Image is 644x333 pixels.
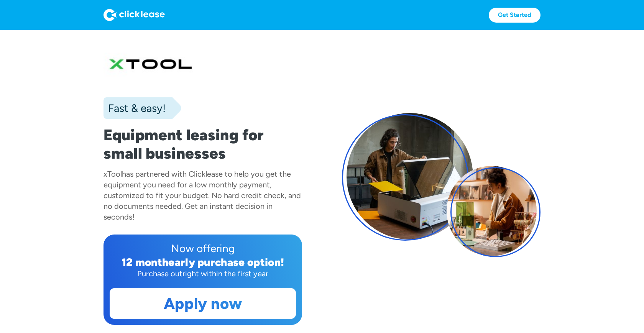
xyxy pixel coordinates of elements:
[103,9,165,21] img: Logo
[489,8,540,23] a: Get Started
[103,100,166,116] div: Fast & easy!
[168,256,284,269] div: early purchase option!
[103,169,122,179] div: xTool
[122,256,169,269] div: 12 month
[110,268,296,279] div: Purchase outright within the first year
[110,241,296,256] div: Now offering
[103,126,302,162] h1: Equipment leasing for small businesses
[103,169,301,221] div: has partnered with Clicklease to help you get the equipment you need for a low monthly payment, c...
[110,289,296,318] a: Apply now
